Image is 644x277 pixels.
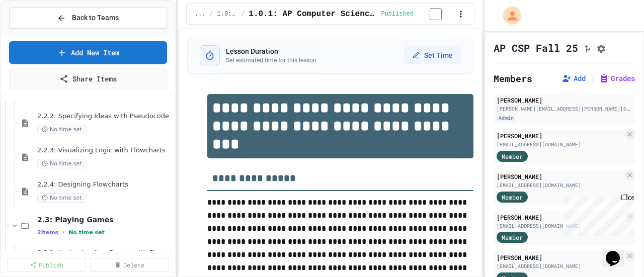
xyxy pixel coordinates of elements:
[37,146,173,155] span: 2.2.3: Visualizing Logic with Flowcharts
[217,10,237,18] span: 1.0: Syllabus
[497,105,632,113] div: [PERSON_NAME][EMAIL_ADDRESS][PERSON_NAME][DOMAIN_NAME]
[226,46,316,56] h3: Lesson Duration
[37,125,87,134] span: No time set
[494,41,578,55] h1: AP CSP Fall 25
[249,8,377,20] span: 1.0.1: AP Computer Science Principles in Python Course Syllabus
[404,46,461,64] button: Set Time
[497,253,623,262] div: [PERSON_NAME]
[226,56,316,64] p: Set estimated time for this lesson
[590,72,595,84] span: |
[493,4,524,27] div: My Account
[37,159,87,168] span: No time set
[497,141,623,148] div: [EMAIL_ADDRESS][DOMAIN_NAME]
[37,112,173,121] span: 2.2.2: Specifying Ideas with Pseudocode
[68,229,105,236] span: No time set
[497,114,516,122] div: Admin
[502,193,523,202] span: Member
[497,181,623,189] div: [EMAIL_ADDRESS][DOMAIN_NAME]
[596,42,606,54] button: Assignment Settings
[37,180,173,189] span: 2.2.4: Designing Flowcharts
[241,10,245,18] span: /
[381,8,454,20] div: Content is published and visible to students
[37,193,87,203] span: No time set
[497,262,623,270] div: [EMAIL_ADDRESS][DOMAIN_NAME]
[497,172,623,181] div: [PERSON_NAME]
[497,131,623,140] div: [PERSON_NAME]
[37,215,173,224] span: 2.3: Playing Games
[497,96,632,105] div: [PERSON_NAME]
[7,258,86,272] a: Publish
[418,8,454,20] input: publish toggle
[502,233,523,242] span: Member
[494,71,532,85] h2: Members
[4,4,69,64] div: Chat with us now!Close
[9,41,167,64] a: Add New Item
[561,73,586,83] button: Add
[209,10,213,18] span: /
[62,228,64,236] span: •
[582,42,592,54] button: Click to see fork details
[37,249,173,257] span: 2.3.1: Understanding Games with Flowcharts
[9,68,167,89] a: Share Items
[497,222,623,230] div: [EMAIL_ADDRESS][DOMAIN_NAME]
[497,213,623,222] div: [PERSON_NAME]
[560,193,634,236] iframe: chat widget
[90,258,169,272] a: Delete
[502,152,523,161] span: Member
[599,73,635,83] button: Grades
[381,10,414,18] span: Published
[72,13,119,23] span: Back to Teams
[37,229,58,236] span: 2 items
[602,237,634,267] iframe: chat widget
[195,10,206,18] span: ...
[9,7,167,29] button: Back to Teams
